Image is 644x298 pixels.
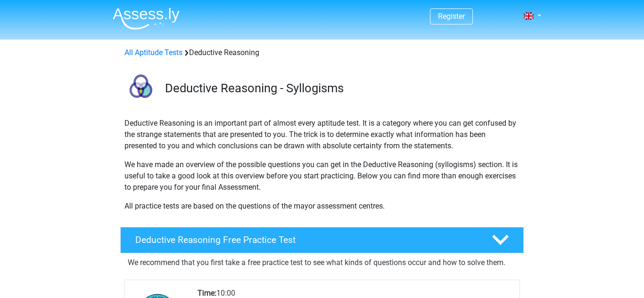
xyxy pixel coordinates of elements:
a: Deductive Reasoning Free Practice Test [116,227,528,253]
img: Assessly [113,8,180,30]
h3: Deductive Reasoning - Syllogisms [165,81,516,96]
p: Deductive Reasoning is an important part of almost every aptitude test. It is a category where yo... [124,118,520,152]
h4: Deductive Reasoning Free Practice Test [135,234,477,245]
p: We have made an overview of the possible questions you can get in the Deductive Reasoning (syllog... [124,159,520,193]
p: All practice tests are based on the questions of the mayor assessment centres. [124,201,520,212]
img: deductive reasoning [121,70,161,110]
b: Time: [198,289,216,298]
a: Register [438,12,465,21]
div: Deductive Reasoning [121,47,523,58]
p: We recommend that you first take a free practice test to see what kinds of questions occur and ho... [128,257,516,268]
a: All Aptitude Tests [124,48,182,57]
